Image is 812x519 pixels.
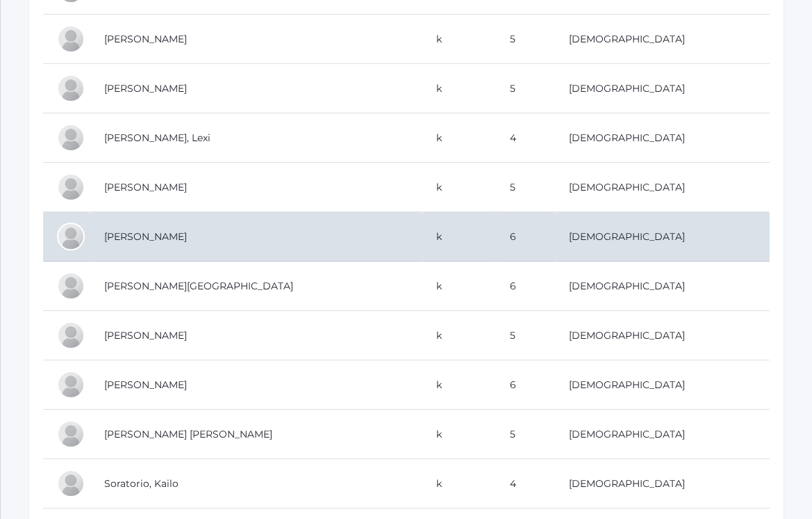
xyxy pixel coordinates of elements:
[496,113,555,163] td: 4
[57,173,85,201] div: Frances Leidenfrost
[555,360,770,410] td: [DEMOGRAPHIC_DATA]
[90,459,422,509] td: Soratorio, Kailo
[422,64,496,113] td: k
[422,360,496,410] td: k
[496,262,555,311] td: 6
[422,15,496,64] td: k
[422,311,496,360] td: k
[496,360,555,410] td: 6
[57,74,85,102] div: Christopher Ip
[496,311,555,360] td: 5
[90,212,422,262] td: [PERSON_NAME]
[496,212,555,262] td: 6
[90,311,422,360] td: [PERSON_NAME]
[555,262,770,311] td: [DEMOGRAPHIC_DATA]
[57,420,85,448] div: Ian Serafini Pozzi
[555,459,770,509] td: [DEMOGRAPHIC_DATA]
[555,311,770,360] td: [DEMOGRAPHIC_DATA]
[422,410,496,459] td: k
[422,459,496,509] td: k
[555,212,770,262] td: [DEMOGRAPHIC_DATA]
[90,163,422,212] td: [PERSON_NAME]
[57,321,85,349] div: Cole McCollum
[422,262,496,311] td: k
[90,64,422,113] td: [PERSON_NAME]
[496,410,555,459] td: 5
[90,410,422,459] td: [PERSON_NAME] [PERSON_NAME]
[57,272,85,300] div: Savannah Maurer
[555,410,770,459] td: [DEMOGRAPHIC_DATA]
[555,15,770,64] td: [DEMOGRAPHIC_DATA]
[496,15,555,64] td: 5
[422,212,496,262] td: k
[90,15,422,64] td: [PERSON_NAME]
[57,124,85,152] div: Lexi Judy
[422,113,496,163] td: k
[57,223,85,250] div: Colton Maurer
[555,113,770,163] td: [DEMOGRAPHIC_DATA]
[555,163,770,212] td: [DEMOGRAPHIC_DATA]
[555,64,770,113] td: [DEMOGRAPHIC_DATA]
[57,470,85,497] div: Kailo Soratorio
[496,163,555,212] td: 5
[496,64,555,113] td: 5
[422,163,496,212] td: k
[90,262,422,311] td: [PERSON_NAME][GEOGRAPHIC_DATA]
[57,25,85,53] div: Corbin Intlekofer
[90,113,422,163] td: [PERSON_NAME], Lexi
[90,360,422,410] td: [PERSON_NAME]
[57,371,85,399] div: Vincent Scrudato
[496,459,555,509] td: 4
